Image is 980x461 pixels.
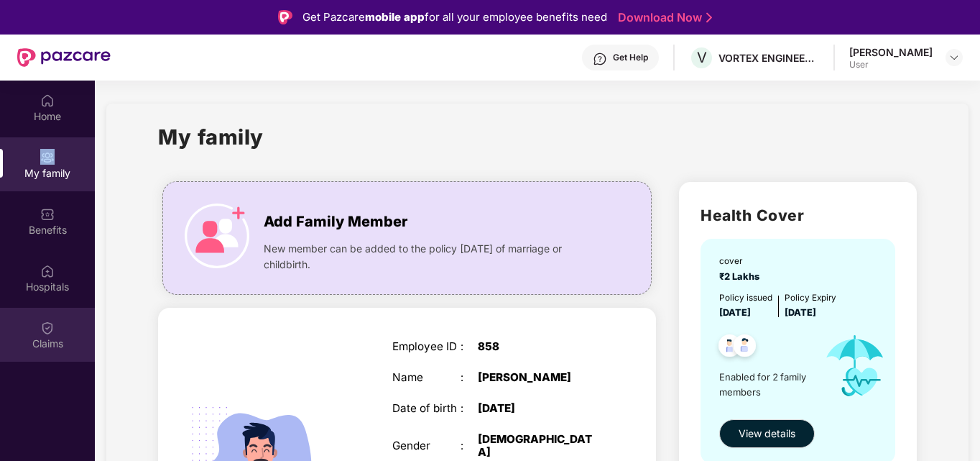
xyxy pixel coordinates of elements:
button: View details [719,419,815,448]
img: svg+xml;base64,PHN2ZyBpZD0iSGVscC0zMngzMiIgeG1sbnM9Imh0dHA6Ly93d3cudzMub3JnLzIwMDAvc3ZnIiB3aWR0aD... [593,52,607,66]
img: svg+xml;base64,PHN2ZyBpZD0iRHJvcGRvd24tMzJ4MzIiIHhtbG5zPSJodHRwOi8vd3d3LnczLm9yZy8yMDAwL3N2ZyIgd2... [948,52,960,63]
div: Policy issued [719,291,772,305]
span: View details [739,426,795,442]
img: svg+xml;base64,PHN2ZyB4bWxucz0iaHR0cDovL3d3dy53My5vcmcvMjAwMC9zdmciIHdpZHRoPSI0OC45NDMiIGhlaWdodD... [712,330,747,365]
div: 858 [478,340,598,353]
div: : [461,439,478,452]
div: : [461,340,478,353]
div: Employee ID [392,340,461,353]
div: Date of birth [392,402,461,415]
img: svg+xml;base64,PHN2ZyB4bWxucz0iaHR0cDovL3d3dy53My5vcmcvMjAwMC9zdmciIHdpZHRoPSI0OC45NDMiIGhlaWdodD... [727,330,762,365]
div: Gender [392,439,461,452]
span: [DATE] [785,307,816,318]
div: Get Pazcare for all your employee benefits need [302,9,607,26]
div: cover [719,255,764,268]
img: svg+xml;base64,PHN2ZyBpZD0iQmVuZWZpdHMiIHhtbG5zPSJodHRwOi8vd3d3LnczLm9yZy8yMDAwL3N2ZyIgd2lkdGg9Ij... [40,207,55,222]
img: svg+xml;base64,PHN2ZyBpZD0iQ2xhaW0iIHhtbG5zPSJodHRwOi8vd3d3LnczLm9yZy8yMDAwL3N2ZyIgd2lkdGg9IjIwIi... [40,321,55,335]
div: : [461,402,478,415]
img: icon [813,320,897,411]
div: [PERSON_NAME] [849,45,933,59]
img: svg+xml;base64,PHN2ZyBpZD0iSG9tZSIgeG1sbnM9Imh0dHA6Ly93d3cudzMub3JnLzIwMDAvc3ZnIiB3aWR0aD0iMjAiIG... [40,93,55,108]
div: Name [392,371,461,384]
h2: Health Cover [701,204,895,227]
img: svg+xml;base64,PHN2ZyB3aWR0aD0iMjAiIGhlaWdodD0iMjAiIHZpZXdCb3g9IjAgMCAyMCAyMCIgZmlsbD0ibm9uZSIgeG... [40,150,55,165]
div: : [461,371,478,384]
div: Get Help [613,52,648,63]
span: Add Family Member [264,211,407,233]
img: Logo [278,10,292,24]
a: Download Now [618,10,708,25]
img: Stroke [706,10,712,25]
span: [DATE] [719,307,751,318]
img: icon [185,204,249,268]
h1: My family [158,121,264,153]
div: VORTEX ENGINEERING(PVT) LTD. [718,51,819,65]
span: New member can be added to the policy [DATE] of marriage or childbirth. [264,241,597,273]
div: [DEMOGRAPHIC_DATA] [478,433,598,459]
div: Policy Expiry [785,291,836,305]
div: [DATE] [478,402,598,415]
div: User [849,59,933,70]
span: Enabled for 2 family members [719,370,813,399]
strong: mobile app [365,10,425,24]
img: New Pazcare Logo [17,48,111,67]
span: V [697,49,707,66]
img: svg+xml;base64,PHN2ZyBpZD0iSG9zcGl0YWxzIiB4bWxucz0iaHR0cDovL3d3dy53My5vcmcvMjAwMC9zdmciIHdpZHRoPS... [40,264,55,278]
span: ₹2 Lakhs [719,271,764,282]
div: [PERSON_NAME] [478,371,598,384]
